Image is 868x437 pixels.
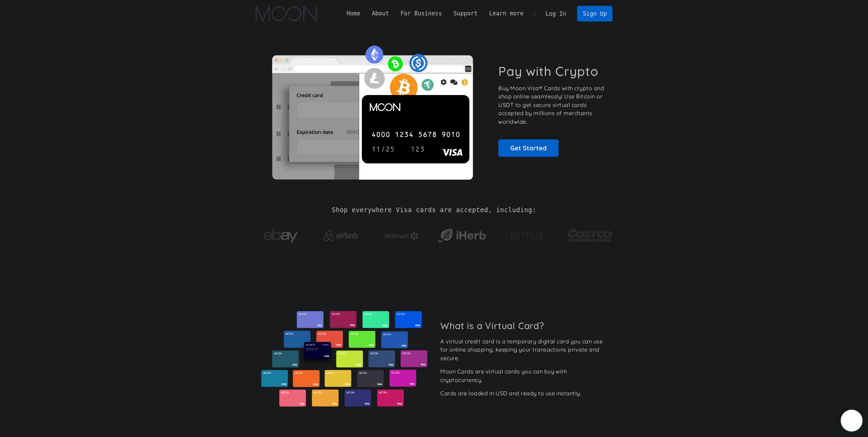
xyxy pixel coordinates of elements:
[540,6,572,21] a: Log In
[440,337,607,363] div: A virtual credit card is a temporary digital card you can use for online shopping, keeping your t...
[498,84,605,126] p: Buy Moon Visa® Cards with crypto and shop online seamlessly! Use Bitcoin or USDT to get secure vi...
[567,216,613,252] a: Costco
[315,223,366,244] a: Airbnb
[395,9,448,18] div: For Business
[366,9,395,18] div: About
[448,9,483,18] div: Support
[260,311,428,407] img: Virtual cards from Moon
[498,64,599,79] h1: Pay with Crypto
[372,9,389,18] div: About
[567,223,613,248] img: Costco
[400,9,442,18] div: For Business
[440,389,581,398] div: Cards are loaded in USD and ready to use instantly.
[510,227,544,244] img: Netflix
[453,9,477,18] div: Support
[324,230,358,241] img: Airbnb
[341,9,366,18] a: Home
[841,410,863,432] iframe: Кнопка запуска окна обмена сообщениями
[577,6,613,21] a: Sign Up
[489,9,524,18] div: Learn more
[255,41,489,179] img: Moon Cards let you spend your crypto anywhere Visa is accepted.
[483,9,529,18] div: Learn more
[497,220,558,248] a: Netflix
[498,139,559,156] a: Get Started
[255,6,317,22] img: Moon Logo
[436,220,487,248] a: iHerb
[440,320,607,331] h2: What is a Virtual Card?
[255,218,306,250] a: ebay
[376,225,427,243] a: Walmart
[255,6,317,22] a: home
[436,227,487,245] img: iHerb
[264,225,298,247] img: ebay
[440,367,607,384] div: Moon Cards are virtual cards you can buy with cryptocurrency.
[332,206,536,214] h2: Shop everywhere Visa cards are accepted, including:
[384,232,418,240] img: Walmart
